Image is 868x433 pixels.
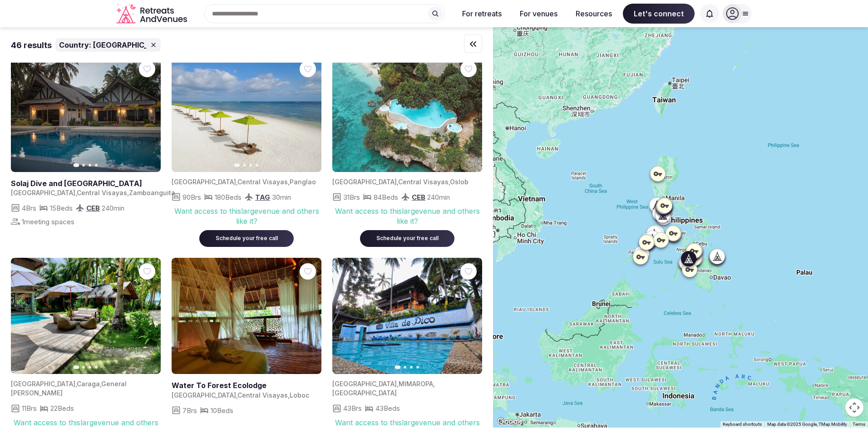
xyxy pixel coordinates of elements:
img: Featured image for venue [11,258,161,374]
button: Map camera controls [845,399,863,417]
button: Go to slide 4 [95,164,98,167]
img: Google [495,416,525,428]
a: Schedule your free call [199,233,294,242]
span: [GEOGRAPHIC_DATA] [332,389,397,397]
button: Resources [568,4,619,24]
button: Go to slide 1 [74,163,79,167]
h2: Water To Forest Ecolodge [172,380,321,390]
button: Go to slide 1 [234,163,240,167]
button: Go to slide 2 [404,366,406,369]
span: 31 Brs [343,192,360,202]
span: Oslob [450,178,469,186]
span: , [75,189,77,197]
div: Schedule your free call [371,235,444,242]
div: 46 results [11,39,52,51]
span: CEB [412,193,425,202]
span: [GEOGRAPHIC_DATA] [11,189,75,197]
span: , [236,391,237,399]
span: 180 Beds [215,192,242,202]
a: Schedule your free call [360,233,454,242]
a: View venue [11,178,161,188]
button: Go to slide 2 [82,164,85,167]
span: Central Visayas [237,178,288,186]
span: , [433,380,435,388]
img: Featured image for venue [332,258,482,374]
a: CEB [86,204,100,212]
span: [GEOGRAPHIC_DATA] [11,380,75,388]
span: Panglao [290,178,316,186]
span: [GEOGRAPHIC_DATA] [93,40,171,50]
h2: Solaj Dive and [GEOGRAPHIC_DATA] [11,178,161,188]
a: Visit the homepage [116,4,189,24]
span: 240 min [102,203,124,213]
span: Caraga [77,380,100,388]
span: 11 Brs [22,403,37,413]
button: For venues [513,4,565,24]
img: Featured image for venue [172,55,321,172]
span: , [288,178,290,186]
button: Go to slide 4 [416,366,419,369]
span: TAG [255,193,270,202]
span: 43 Beds [375,403,400,413]
button: Go to slide 2 [82,366,85,369]
div: Want access to this large venue and others like it? [332,206,482,226]
span: , [449,178,450,186]
span: [GEOGRAPHIC_DATA] [172,178,236,186]
span: [GEOGRAPHIC_DATA] [332,178,397,186]
span: 30 min [272,192,291,202]
span: 240 min [427,192,450,202]
span: , [288,391,290,399]
a: View Water To Forest Ecolodge [172,258,321,374]
button: For retreats [455,4,509,24]
span: [GEOGRAPHIC_DATA] [332,380,397,388]
button: Go to slide 2 [243,164,246,167]
div: Schedule your free call [210,235,283,242]
span: Central Visayas [237,391,288,399]
span: General [PERSON_NAME] [11,380,127,397]
span: , [75,380,77,388]
button: Keyboard shortcuts [723,421,762,428]
svg: Retreats and Venues company logo [116,4,189,24]
span: , [100,380,101,388]
span: , [397,380,399,388]
span: Let's connect [623,4,695,24]
span: 1 meeting spaces [22,217,74,226]
button: Go to slide 3 [410,366,413,369]
span: , [236,178,237,186]
span: 15 Beds [50,203,73,213]
a: Terms (opens in new tab) [853,422,865,427]
span: 84 Beds [374,192,398,202]
span: Central Visayas [77,189,127,197]
button: Go to slide 3 [249,164,252,167]
span: Map data ©2025 Google, TMap Mobility [767,422,847,427]
span: 90 Brs [182,192,201,202]
span: 7 Brs [182,406,197,415]
img: Featured image for venue [332,55,482,172]
span: [GEOGRAPHIC_DATA] [172,391,236,399]
span: MIMAROPA [399,380,433,388]
span: 4 Brs [22,203,36,213]
span: Loboc [290,391,309,399]
button: Go to slide 1 [74,366,79,369]
button: Go to slide 4 [95,366,98,369]
span: Central Visayas [398,178,449,186]
button: Go to slide 4 [256,164,258,167]
span: 43 Brs [343,403,362,413]
button: Go to slide 3 [89,366,91,369]
button: Go to slide 1 [395,366,401,369]
span: 22 Beds [50,403,74,413]
a: Open this area in Google Maps (opens a new window) [495,416,525,428]
a: View Solaj Dive and Beach Resort [11,55,161,172]
span: 10 Beds [211,406,233,415]
span: , [397,178,398,186]
a: View venue [172,380,321,390]
div: Want access to this large venue and others like it? [172,206,321,226]
button: Go to slide 3 [89,164,91,167]
span: Country: [59,40,91,50]
span: Zamboanguita [129,189,175,197]
span: , [127,189,129,197]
